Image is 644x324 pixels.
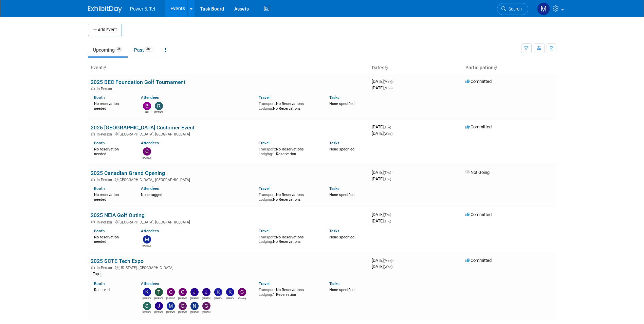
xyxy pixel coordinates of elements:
[259,102,276,106] span: Transport:
[372,131,392,136] span: [DATE]
[91,177,366,182] div: [GEOGRAPHIC_DATA], [GEOGRAPHIC_DATA]
[91,178,95,181] img: In-Person Event
[143,310,151,314] div: Scott Wisneski
[91,258,144,264] a: 2025 SCTE Tech Expo
[155,102,163,110] img: Robert Zuzek
[91,212,145,218] a: 2025 NEIA Golf Outing
[259,234,319,244] div: No Reservations No Reservations
[202,296,210,300] div: Jon Schatz
[190,310,199,314] div: Nate Derbyshire
[372,258,394,263] span: [DATE]
[143,235,151,244] img: Mike Brems
[465,212,492,217] span: Committed
[259,197,273,202] span: Lodging:
[259,95,270,100] a: Travel
[91,124,195,131] a: 2025 [GEOGRAPHIC_DATA] Customer Event
[141,186,159,191] a: Attendees
[190,302,199,310] img: Nate Derbyshire
[97,132,114,137] span: In-Person
[259,152,273,156] span: Lodging:
[392,170,393,175] span: -
[143,147,151,156] img: Chris Noora
[259,229,270,233] a: Travel
[94,286,131,292] div: Reserved
[393,258,394,263] span: -
[465,258,492,263] span: Committed
[129,43,159,56] a: Past364
[97,178,114,182] span: In-Person
[392,212,393,217] span: -
[372,79,394,84] span: [DATE]
[88,6,122,13] img: ExhibitDay
[259,186,270,191] a: Travel
[259,147,276,151] span: Transport:
[465,79,492,84] span: Committed
[91,79,185,85] a: 2025 BEC Foundation Golf Tournament
[154,310,163,314] div: Jeff Porter
[94,186,105,191] a: Booth
[143,302,151,310] img: Scott Wisneski
[88,62,369,74] th: Event
[179,302,187,310] img: Gus Vasilakis
[202,310,210,314] div: Greg Heard
[497,3,528,15] a: Search
[91,132,95,136] img: In-Person Event
[166,296,175,300] div: CHRISTEN Gowens
[392,124,393,129] span: -
[259,288,276,292] span: Transport:
[167,288,175,296] img: CHRISTEN Gowens
[226,296,234,300] div: Kevin Heflin
[143,102,151,110] img: Bill Rinehardt
[91,131,366,137] div: [GEOGRAPHIC_DATA], [GEOGRAPHIC_DATA]
[167,302,175,310] img: Mike Kruszewski
[190,296,199,300] div: Jesse Clark
[91,220,95,223] img: In-Person Event
[154,296,163,300] div: Tammy Pilkington
[94,191,131,202] div: No reservation needed
[143,288,151,296] img: Kevin Wilkes
[155,288,163,296] img: Tammy Pilkington
[88,24,122,36] button: Add Event
[94,281,105,286] a: Booth
[494,65,497,70] a: Sort by Participation Type
[384,265,392,269] span: (Wed)
[143,110,151,114] div: Bill Rinehardt
[329,235,354,239] span: None specified
[329,186,339,191] a: Tasks
[259,281,270,286] a: Travel
[384,80,392,84] span: (Mon)
[463,62,556,74] th: Participation
[214,296,222,300] div: Kevin Stevens
[238,296,246,300] div: Charity Deaton
[202,302,210,310] img: Greg Heard
[144,47,153,52] span: 364
[141,95,159,100] a: Attendees
[190,288,199,296] img: Jesse Clark
[384,86,392,90] span: (Mon)
[259,146,319,156] div: No Reservations 1 Reservation
[143,156,151,160] div: Chris Noora
[103,65,106,70] a: Sort by Event Name
[94,141,105,145] a: Booth
[384,171,391,175] span: (Thu)
[238,288,246,296] img: Charity Deaton
[393,79,394,84] span: -
[179,288,187,296] img: Collins O'Toole
[465,124,492,129] span: Committed
[115,47,123,52] span: 36
[141,141,159,145] a: Attendees
[91,266,95,269] img: In-Person Event
[259,141,270,145] a: Travel
[259,100,319,111] div: No Reservations No Reservations
[202,288,210,296] img: Jon Schatz
[259,193,276,197] span: Transport:
[384,132,392,136] span: (Wed)
[97,266,114,270] span: In-Person
[91,265,366,270] div: [US_STATE], [GEOGRAPHIC_DATA]
[329,193,354,197] span: None specified
[259,292,273,297] span: Lodging:
[91,219,366,224] div: [GEOGRAPHIC_DATA], [GEOGRAPHIC_DATA]
[329,95,339,100] a: Tasks
[141,281,159,286] a: Attendees
[372,170,393,175] span: [DATE]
